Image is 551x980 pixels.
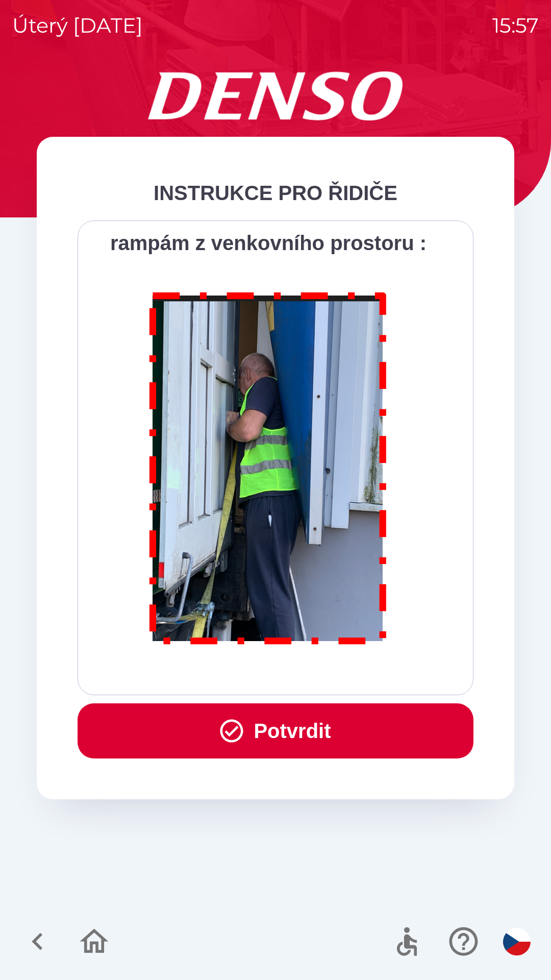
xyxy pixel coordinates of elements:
[78,178,473,208] div: INSTRUKCE PRO ŘIDIČE
[138,279,399,654] img: M8MNayrTL6gAAAABJRU5ErkJggg==
[78,703,473,758] button: Potvrdit
[492,10,539,41] p: 15:57
[37,71,514,120] img: Logo
[503,928,531,955] img: cs flag
[12,10,143,41] p: úterý [DATE]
